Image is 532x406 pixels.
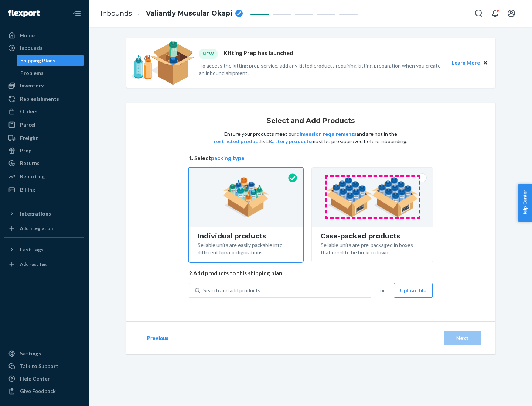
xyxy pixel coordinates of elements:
a: Help Center [4,373,84,385]
button: Previous [141,331,174,345]
div: Help Center [20,375,50,382]
div: Settings [20,350,41,357]
button: Close Navigation [69,6,84,21]
button: Help Center [518,184,532,222]
div: Returns [20,159,40,167]
button: Integrations [4,208,84,220]
a: Replenishments [4,93,84,105]
button: Fast Tags [4,244,84,255]
a: Inbounds [100,9,132,17]
span: 1. Select [189,154,433,162]
div: Home [20,32,35,39]
div: Reporting [20,173,45,180]
button: Learn More [452,59,480,67]
div: Freight [20,134,38,142]
a: Talk to Support [4,360,84,372]
button: Open Search Box [471,6,486,21]
img: individual-pack.facf35554cb0f1810c75b2bd6df2d64e.png [223,177,269,217]
div: Prep [20,147,31,154]
div: Orders [20,108,38,115]
button: packing type [211,154,245,162]
button: Close [481,59,490,67]
a: Add Integration [4,223,84,234]
p: To access the kitting prep service, add any kitted products requiring kitting preparation when yo... [199,62,445,77]
button: Open account menu [504,6,519,21]
div: Sellable units are pre-packaged in boxes that need to be broken down. [321,240,424,256]
div: Shipping Plans [20,57,55,64]
p: Ensure your products meet our and are not in the list. must be pre-approved before inbounding. [213,130,408,145]
a: Freight [4,132,84,144]
div: Add Integration [20,225,53,231]
a: Parcel [4,119,84,131]
img: Flexport logo [8,10,40,17]
div: NEW [199,49,218,59]
a: Prep [4,145,84,156]
div: Add Fast Tag [20,261,47,267]
div: Inventory [20,82,44,89]
div: Talk to Support [20,362,58,370]
div: Billing [20,186,35,193]
a: Inbounds [4,42,84,54]
p: Kitting Prep has launched [224,49,293,59]
a: Add Fast Tag [4,258,84,270]
button: Battery products [269,138,311,145]
div: Case-packed products [321,233,424,240]
div: Fast Tags [20,246,44,253]
button: Upload file [394,283,433,298]
button: Open notifications [488,6,502,21]
a: Shipping Plans [17,55,85,66]
div: Give Feedback [20,388,56,395]
img: case-pack.59cecea509d18c883b923b81aeac6d0b.png [326,177,418,217]
span: 2. Add products to this shipping plan [189,269,433,277]
span: Valiantly Muscular Okapi [146,9,232,18]
button: Next [444,331,481,345]
a: Settings [4,348,84,359]
div: Sellable units are easily packable into different box configurations. [198,240,294,256]
button: Give Feedback [4,385,84,397]
a: Inventory [4,80,84,92]
div: Parcel [20,121,35,128]
button: dimension requirements [296,130,357,138]
div: Replenishments [20,95,59,103]
div: Inbounds [20,44,42,52]
div: Next [450,334,474,342]
ol: breadcrumbs [95,3,249,24]
div: Search and add products [203,287,260,294]
a: Problems [17,67,85,79]
a: Orders [4,106,84,117]
div: Individual products [198,233,294,240]
div: Problems [20,69,44,77]
span: or [380,287,385,294]
a: Returns [4,157,84,169]
div: Integrations [20,210,51,217]
button: restricted product [214,138,260,145]
a: Home [4,30,84,41]
a: Reporting [4,171,84,182]
h1: Select and Add Products [267,117,355,125]
a: Billing [4,184,84,196]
